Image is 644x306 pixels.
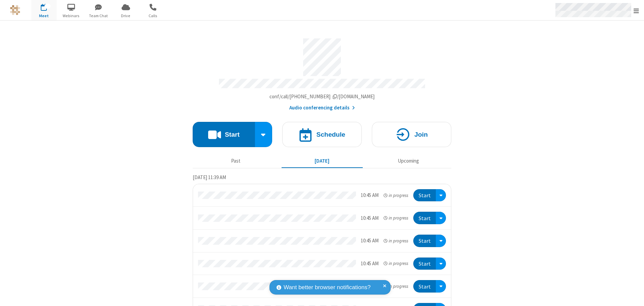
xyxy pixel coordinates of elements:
em: in progress [384,238,408,244]
h4: Start [225,131,239,138]
button: Past [195,155,277,167]
span: Meet [31,13,57,19]
em: in progress [384,283,408,290]
button: Start [413,212,436,224]
em: in progress [384,260,408,267]
span: [DATE] 11:39 AM [193,174,226,180]
div: Start conference options [255,122,272,147]
div: 10:45 AM [361,192,379,199]
div: 10:45 AM [361,237,379,245]
div: 10:45 AM [361,260,379,268]
button: Start [413,280,436,293]
button: Schedule [282,122,362,147]
button: [DATE] [282,155,363,167]
button: Audio conferencing details [289,104,355,112]
span: Webinars [59,13,84,19]
div: Open menu [436,235,446,247]
div: 10:45 AM [361,214,379,222]
div: Open menu [436,258,446,270]
span: Team Chat [86,13,111,19]
button: Start [413,258,436,270]
button: Start [413,189,436,202]
button: Start [413,235,436,247]
div: Open menu [436,189,446,202]
div: Open menu [436,212,446,224]
em: in progress [384,192,408,199]
span: Want better browser notifications? [284,283,371,292]
div: 10 [44,4,51,9]
span: Copy my meeting room link [269,93,375,100]
img: QA Selenium DO NOT DELETE OR CHANGE [10,5,20,15]
span: Drive [113,13,138,19]
button: Join [372,122,451,147]
button: Start [193,122,255,147]
div: Open menu [436,280,446,293]
button: Copy my meeting room linkCopy my meeting room link [269,93,375,101]
h4: Schedule [316,131,345,138]
em: in progress [384,215,408,221]
button: Upcoming [368,155,449,167]
section: Account details [193,33,451,112]
span: Calls [140,13,166,19]
h4: Join [414,131,428,138]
